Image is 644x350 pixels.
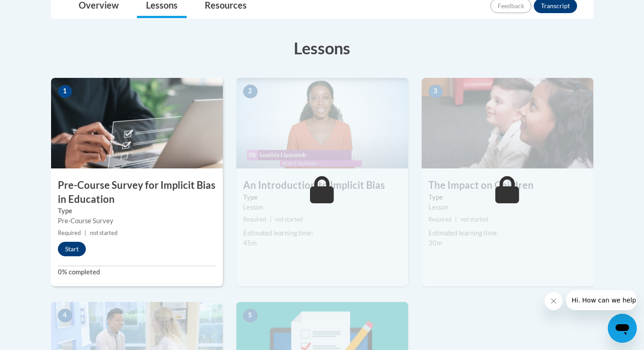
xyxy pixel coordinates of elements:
[5,6,73,14] span: Hi. How can we help?
[428,85,443,98] span: 3
[566,290,637,310] iframe: Message from company
[428,202,587,212] div: Lesson
[90,230,118,236] span: not started
[243,216,266,223] span: Required
[270,216,272,223] span: |
[608,314,637,343] iframe: Button to launch messaging window
[58,216,216,226] div: Pre-Course Survey
[236,178,408,192] h3: An Introduction to Implicit Bias
[243,192,401,202] label: Type
[58,85,72,98] span: 1
[51,78,223,168] img: Course Image
[58,206,216,216] label: Type
[428,239,442,247] span: 30m
[455,216,457,223] span: |
[461,216,488,223] span: not started
[428,228,587,238] div: Estimated learning time:
[243,309,258,322] span: 5
[58,267,216,277] label: 0% completed
[428,192,587,202] label: Type
[275,216,303,223] span: not started
[58,309,72,322] span: 4
[51,178,223,206] h3: Pre-Course Survey for Implicit Bias in Education
[422,178,593,192] h3: The Impact on Children
[422,78,593,168] img: Course Image
[428,216,451,223] span: Required
[545,292,563,310] iframe: Close message
[85,230,86,236] span: |
[236,78,408,168] img: Course Image
[51,37,593,59] h3: Lessons
[58,242,86,256] button: Start
[243,239,257,247] span: 45m
[243,228,401,238] div: Estimated learning time:
[58,230,81,236] span: Required
[243,85,258,98] span: 2
[243,202,401,212] div: Lesson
